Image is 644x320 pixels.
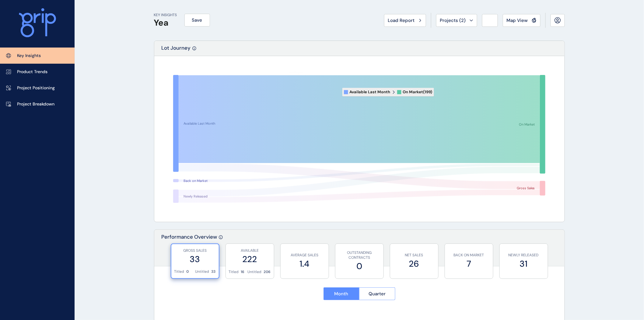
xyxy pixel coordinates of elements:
[162,233,217,266] p: Performance Overview
[229,269,239,275] p: Titled
[507,17,528,23] span: Map View
[448,253,490,258] p: BACK ON MARKET
[436,14,477,27] button: Projects (2)
[17,69,47,75] p: Product Trends
[503,258,545,270] label: 31
[187,269,189,274] p: 0
[440,17,466,23] span: Projects ( 2 )
[393,258,435,270] label: 26
[334,291,348,297] span: Month
[384,14,426,27] button: Load Report
[162,44,191,56] p: Lot Journey
[17,85,55,91] p: Project Positioning
[174,269,184,274] p: Titled
[154,18,177,28] h1: Yea
[212,269,216,274] p: 33
[503,253,545,258] p: NEWLY RELEASED
[17,101,54,107] p: Project Breakdown
[229,248,271,253] p: AVAILABLE
[241,269,245,275] p: 16
[17,53,41,59] p: Key Insights
[154,12,177,18] p: KEY INSIGHTS
[284,258,326,270] label: 1.4
[174,248,216,253] p: GROSS SALES
[369,291,386,297] span: Quarter
[229,253,271,265] label: 222
[388,17,415,23] span: Load Report
[248,269,262,275] p: Untitled
[448,258,490,270] label: 7
[184,14,210,27] button: Save
[195,269,209,274] p: Untitled
[324,287,359,300] button: Month
[338,260,380,272] label: 0
[503,14,541,27] button: Map View
[264,269,271,275] p: 206
[338,250,380,261] p: OUTSTANDING CONTRACTS
[192,17,202,23] span: Save
[359,287,395,300] button: Quarter
[393,253,435,258] p: NET SALES
[284,253,326,258] p: AVERAGE SALES
[174,253,216,265] label: 33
